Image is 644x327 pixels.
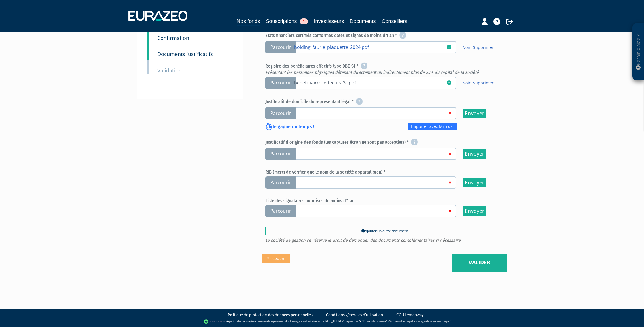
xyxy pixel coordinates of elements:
a: 9 [147,42,149,60]
span: Parcourir [265,41,296,53]
small: Documents justificatifs [157,51,213,57]
h6: Registre des bénéficiaires effectifs type DBE-S1 * [265,63,504,75]
input: Envoyer [463,178,486,187]
div: - Agent de (établissement de paiement dont le siège social est situé au [STREET_ADDRESS], agréé p... [6,319,638,324]
span: Parcourir [265,176,296,189]
span: Parcourir [265,77,296,89]
a: Nos fonds [237,17,260,26]
a: Voir [463,45,471,50]
small: Confirmation [157,34,189,41]
a: holding_faurie_plaquette_2024.pdf [294,44,447,50]
i: 03/09/2025 09:38 [447,80,451,85]
a: CGU Lemonway [396,312,424,318]
a: Conseillers [382,17,407,25]
span: | [463,80,494,86]
p: Je gagne du temps ! [265,123,314,131]
h6: Justificatif d'origine des fonds (les captures écran ne sont pas acceptées) * [265,139,504,146]
a: Supprimer [473,45,494,50]
em: Présentant les personnes physiques détenant directement ou indirectement plus de 25% du capital d... [265,70,479,75]
h6: Justificatif de domicile du représentant légal * [265,99,504,105]
a: Souscriptions1 [266,17,308,25]
a: Précédent [262,254,290,263]
img: logo-lemonway.png [204,319,226,324]
a: Registre des agents financiers (Regafi) [406,319,451,323]
input: Envoyer [463,109,486,118]
a: beneficiaires_effectifs_3_.pdf [294,80,447,85]
a: Importer avec MiTrust [408,123,457,130]
span: 1 [300,18,308,24]
span: La société de gestion se réserve le droit de demander des documents complémentaires si nécessaire [265,238,504,242]
i: 03/09/2025 09:33 [447,45,451,49]
a: Supprimer [473,80,494,86]
p: Besoin d'aide ? [635,26,642,78]
input: Envoyer [463,149,486,159]
span: Parcourir [265,205,296,217]
a: 8 [147,26,149,44]
h6: Liste des signataires autorisés de moins d'1 an [265,198,504,203]
img: 1732889491-logotype_eurazeo_blanc_rvb.png [128,11,187,21]
small: Validation [157,67,182,74]
a: Ajouter un autre document [265,227,504,235]
a: Investisseurs [314,17,344,25]
input: Envoyer [463,206,486,216]
a: Valider [452,254,507,272]
a: Lemonway [238,319,251,323]
h6: Etats financiers certifiés conformes datés et signés de moins d'1 an * [265,32,504,39]
a: Voir [463,80,471,86]
a: Politique de protection des données personnelles [228,312,313,318]
span: Parcourir [265,148,296,160]
span: | [463,45,494,50]
a: Conditions générales d'utilisation [326,312,383,318]
a: Documents [350,17,376,25]
span: Parcourir [265,107,296,120]
h6: RIB (merci de vérifier que le nom de la société apparait bien) * [265,170,504,175]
